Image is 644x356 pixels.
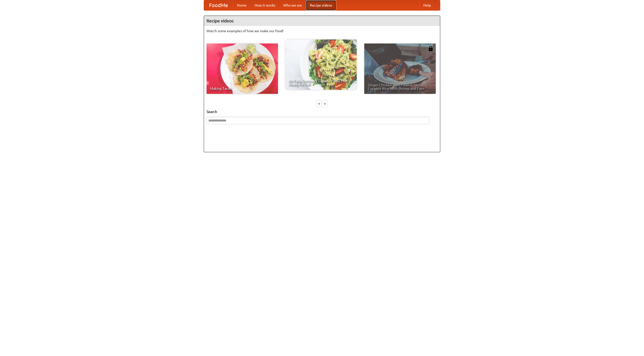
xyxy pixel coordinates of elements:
a: Making Tacos [207,44,278,94]
a: An Easy, Summery Tomato Pasta That's Ready for Fall [285,39,357,90]
a: How it works [251,0,279,10]
span: An Easy, Summery Tomato Pasta That's Ready for Fall [289,79,353,86]
div: » [323,100,327,107]
h4: Recipe videos [204,16,440,26]
h5: Search [207,109,437,114]
a: Who we are [279,0,306,10]
a: Recipe videos [306,0,336,10]
a: FoodMe [204,0,233,10]
div: « [317,100,321,107]
span: Making Tacos [210,87,274,90]
a: Home [233,0,251,10]
p: Watch some examples of how we make our food! [207,28,437,33]
img: 483408.png [428,46,433,51]
a: Help [419,0,435,10]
